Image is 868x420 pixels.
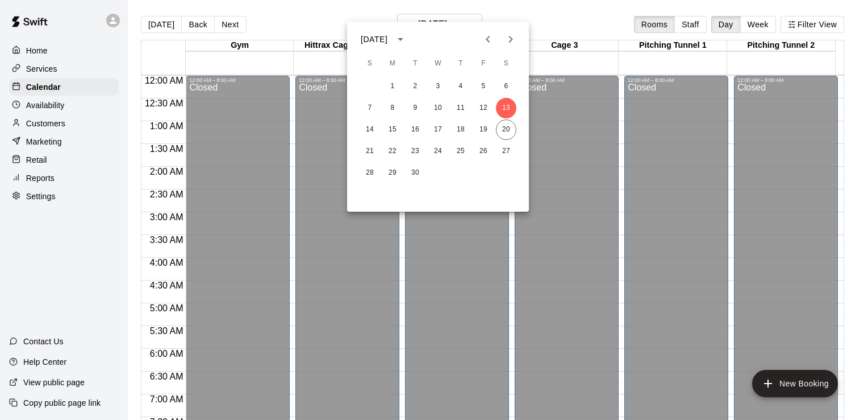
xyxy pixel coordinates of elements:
[473,120,494,140] button: 19
[360,52,380,75] span: Sunday
[405,98,425,118] button: 9
[405,120,425,140] button: 16
[360,141,380,162] button: 21
[428,141,448,162] button: 24
[496,98,516,118] button: 13
[496,141,516,162] button: 27
[496,120,516,140] button: 20
[499,28,522,51] button: Next month
[428,98,448,118] button: 10
[360,120,380,140] button: 14
[450,52,471,75] span: Thursday
[428,120,448,140] button: 17
[382,120,403,140] button: 15
[450,141,471,162] button: 25
[405,76,425,97] button: 2
[382,76,403,97] button: 1
[405,163,425,183] button: 30
[477,28,499,51] button: Previous month
[473,76,494,97] button: 5
[391,30,410,49] button: calendar view is open, switch to year view
[360,163,380,183] button: 28
[496,76,516,97] button: 6
[360,98,380,118] button: 7
[473,52,494,75] span: Friday
[450,120,471,140] button: 18
[405,52,425,75] span: Tuesday
[473,141,494,162] button: 26
[361,34,387,46] div: [DATE]
[473,98,494,118] button: 12
[405,141,425,162] button: 23
[428,76,448,97] button: 3
[450,98,471,118] button: 11
[382,163,403,183] button: 29
[382,98,403,118] button: 8
[382,141,403,162] button: 22
[450,76,471,97] button: 4
[382,52,403,75] span: Monday
[496,52,516,75] span: Saturday
[428,52,448,75] span: Wednesday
